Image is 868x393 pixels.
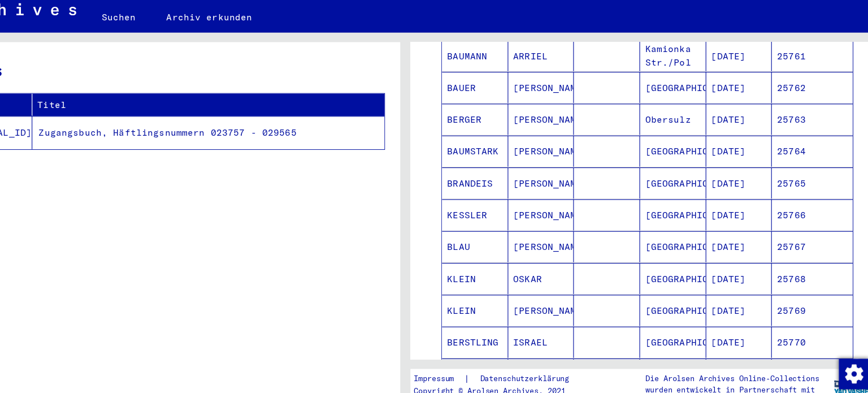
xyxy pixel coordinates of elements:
mat-cell: KLEIN [467,259,526,287]
a: Datenschutzerklärung [491,356,593,368]
mat-cell: 25767 [759,231,831,258]
mat-cell: BAUMANN [467,61,526,89]
mat-cell: KLEIN [467,287,526,315]
mat-cell: [DATE] [701,344,760,372]
mat-cell: [GEOGRAPHIC_DATA] [643,146,701,174]
mat-cell: BAUMSTARK [467,146,526,174]
mat-cell: [DATE] [701,287,760,315]
mat-cell: BAUER [467,344,526,372]
mat-cell: BERGER [467,118,526,145]
mat-cell: 25764 [759,146,831,174]
mat-cell: [DATE] [701,174,760,202]
p: Die Arolsen Archives Online-Collections [647,356,801,366]
h3: Topics [23,77,415,99]
mat-cell: [DATE] [701,89,760,117]
mat-cell: 25769 [759,287,831,315]
mat-cell: [PERSON_NAME] [526,344,584,372]
mat-cell: [PERSON_NAME] [526,146,584,174]
mat-cell: [DATE] [701,146,760,174]
mat-cell: [GEOGRAPHIC_DATA] [643,316,701,343]
img: yv_logo.png [812,352,854,381]
mat-cell: 25761 [759,61,831,89]
mat-cell: [GEOGRAPHIC_DATA] [643,174,701,202]
p: Copyright © Arolsen Archives, 2021 [441,368,593,378]
mat-cell: 25766 [759,202,831,230]
mat-cell: 25771 [759,344,831,372]
mat-cell: [PERSON_NAME] [526,89,584,117]
mat-cell: [PERSON_NAME] [526,118,584,145]
mat-cell: BLAU [467,231,526,258]
mat-cell: BERSTLING [467,316,526,343]
mat-cell: [PERSON_NAME] [526,202,584,230]
mat-cell: [DATE] [701,259,760,287]
a: Archiv erkunden [209,27,312,54]
th: Titel [103,109,415,128]
td: [TECHNICAL_ID] [23,128,103,158]
mat-cell: ISRAEL [526,316,584,343]
mat-cell: 25770 [759,316,831,343]
mat-cell: ARRIEL [526,61,584,89]
mat-cell: 25763 [759,118,831,145]
a: Suchen [151,27,209,54]
mat-cell: BRANDEIS [467,174,526,202]
mat-cell: [GEOGRAPHIC_DATA] [643,231,701,258]
mat-cell: 25762 [759,89,831,117]
mat-cell: 25765 [759,174,831,202]
mat-cell: [DATE] [701,118,760,145]
mat-cell: [DATE] [701,202,760,230]
mat-cell: [DATE] [701,61,760,89]
th: Signature [23,109,103,128]
mat-cell: 25768 [759,259,831,287]
mat-cell: [PERSON_NAME] [526,287,584,315]
mat-cell: BAUER [467,89,526,117]
mat-cell: [PERSON_NAME] [526,174,584,202]
mat-cell: [GEOGRAPHIC_DATA] [643,344,701,372]
mat-cell: [GEOGRAPHIC_DATA] [643,89,701,117]
mat-cell: Obersulz [643,118,701,145]
mat-cell: [DATE] [701,231,760,258]
mat-cell: KESSLER [467,202,526,230]
img: Zustimmung ändern [819,344,846,371]
mat-cell: [DATE] [701,316,760,343]
mat-cell: Kamionka Str./Pol [643,61,701,89]
mat-cell: [GEOGRAPHIC_DATA] [643,259,701,287]
span: DE [832,10,844,18]
div: | [441,356,593,368]
mat-cell: OSKAR [526,259,584,287]
img: Arolsen_neg.svg [9,11,142,39]
a: Impressum [441,356,486,368]
p: wurden entwickelt in Partnerschaft mit [647,366,801,377]
mat-cell: [PERSON_NAME] [526,231,584,258]
mat-cell: [GEOGRAPHIC_DATA] [643,287,701,315]
td: Zugangsbuch, Häftlingsnummern 023757 - 029565 [103,128,415,158]
mat-cell: [GEOGRAPHIC_DATA] [643,202,701,230]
